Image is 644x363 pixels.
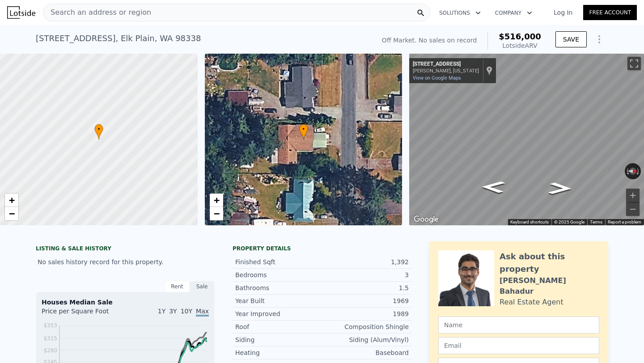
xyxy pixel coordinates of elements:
div: Lotside ARV [499,41,541,50]
button: Keyboard shortcuts [510,219,549,225]
div: Street View [409,54,644,225]
div: 1989 [322,309,409,318]
a: Terms (opens in new tab) [590,219,602,224]
button: Reset the view [625,168,641,175]
span: 1Y [158,308,165,315]
div: Year Built [235,296,322,305]
div: Bathrooms [235,283,322,292]
a: Free Account [583,5,637,20]
path: Go South, 50th Ave E [471,178,515,196]
button: Rotate clockwise [636,163,641,179]
tspan: $353 [43,322,57,329]
button: Company [488,5,539,21]
a: Report a problem [608,219,641,224]
div: Baseboard [322,348,409,357]
button: Zoom in [626,189,640,202]
div: Rent [165,281,190,292]
tspan: $315 [43,335,57,342]
a: Show location on map [486,66,492,76]
div: Houses Median Sale [42,298,209,307]
a: Zoom in [5,194,18,207]
div: 1969 [322,296,409,305]
path: Go North, 50th Ave E [538,179,582,197]
div: [STREET_ADDRESS] [413,61,479,68]
div: 3 [322,270,409,279]
a: Zoom in [210,194,223,207]
div: Ask about this property [500,250,599,275]
div: Finished Sqft [235,257,322,266]
tspan: $280 [43,347,57,354]
div: Off Market. No sales on record [382,36,477,45]
div: Sale [190,281,215,292]
img: Lotside [7,6,35,19]
button: Show Options [590,30,608,48]
span: Search an address or region [43,7,151,18]
div: Bedrooms [235,270,322,279]
div: Property details [233,245,411,252]
button: Zoom out [626,203,640,216]
div: [PERSON_NAME], [US_STATE] [413,68,479,74]
a: Zoom out [210,207,223,220]
div: Composition Shingle [322,322,409,331]
button: Rotate counterclockwise [625,163,630,179]
span: + [9,194,15,206]
button: Toggle fullscreen view [627,57,641,70]
a: Log In [543,8,583,17]
div: No sales history record for this property. [36,254,215,270]
div: 1.5 [322,283,409,292]
div: • [299,124,308,139]
span: • [299,125,308,133]
span: • [94,125,103,133]
input: Email [438,337,599,354]
div: Siding (Alum/Vinyl) [322,335,409,344]
a: View on Google Maps [413,75,461,81]
button: SAVE [555,31,587,47]
span: $516,000 [499,32,541,41]
img: Google [411,214,441,225]
div: • [94,124,103,139]
span: Max [196,308,209,317]
div: [PERSON_NAME] Bahadur [500,275,599,297]
div: 1,392 [322,257,409,266]
div: [STREET_ADDRESS] , Elk Plain , WA 98338 [36,32,201,45]
div: Siding [235,335,322,344]
div: Real Estate Agent [500,297,563,308]
div: Heating [235,348,322,357]
input: Name [438,317,599,333]
span: − [9,208,15,219]
a: Open this area in Google Maps (opens a new window) [411,214,441,225]
span: − [213,208,219,219]
div: Map [409,54,644,225]
div: Roof [235,322,322,331]
div: Year Improved [235,309,322,318]
button: Solutions [432,5,488,21]
span: + [213,194,219,206]
span: © 2025 Google [554,219,585,224]
span: 10Y [181,308,192,315]
span: 3Y [169,308,177,315]
a: Zoom out [5,207,18,220]
div: Price per Square Foot [42,307,125,321]
div: LISTING & SALE HISTORY [36,245,215,254]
